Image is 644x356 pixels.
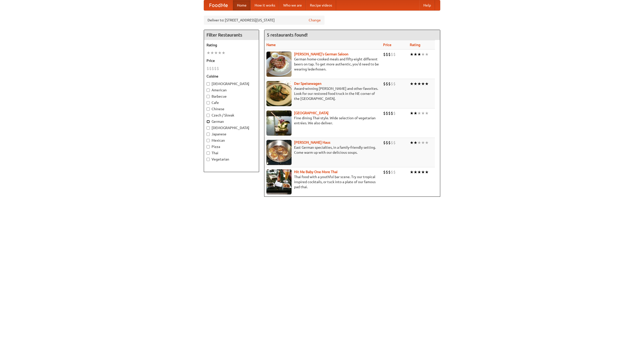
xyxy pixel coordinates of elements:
li: $ [391,140,393,145]
li: ★ [417,81,421,87]
a: FoodMe [204,0,233,10]
a: [PERSON_NAME]'s German Saloon [294,52,348,56]
li: $ [388,52,391,57]
li: ★ [425,169,429,175]
li: ★ [425,110,429,116]
input: Chinese [207,107,210,111]
li: $ [393,81,396,87]
ng-pluralize: 5 restaurants found! [267,32,308,37]
a: Rating [410,43,420,47]
li: $ [391,52,393,57]
a: Home [233,0,251,10]
li: ★ [417,110,421,116]
li: $ [391,169,393,175]
a: Der Speisewagen [294,82,321,86]
a: [GEOGRAPHIC_DATA] [294,111,329,115]
p: German home-cooked meals and fifty-eight different beers on tap. To get more authentic, you'd nee... [266,57,379,72]
label: Cafe [207,100,256,105]
li: $ [393,140,396,145]
input: Barbecue [207,95,210,98]
li: $ [393,169,396,175]
a: [PERSON_NAME] Haus [294,140,330,144]
li: ★ [410,52,414,57]
li: $ [383,110,386,116]
li: ★ [410,110,414,116]
li: ★ [425,140,429,145]
li: ★ [421,110,425,116]
li: $ [393,52,396,57]
label: Japanese [207,132,256,137]
a: How it works [251,0,279,10]
a: Hit Me Baby One More Thai [294,170,338,174]
p: East German specialties, in a family-friendly setting. Come warm up with our delicious soups. [266,145,379,155]
li: $ [217,66,219,71]
li: ★ [414,169,417,175]
li: $ [207,66,209,71]
input: Thai [207,151,210,155]
li: $ [393,110,396,116]
li: ★ [421,140,425,145]
label: American [207,88,256,93]
li: $ [386,140,388,145]
label: Pizza [207,144,256,149]
li: ★ [410,81,414,87]
label: Chinese [207,106,256,111]
input: Japanese [207,133,210,136]
li: ★ [417,52,421,57]
a: Recipe videos [306,0,336,10]
p: Fine dining Thai-style. Wide selection of vegetarian entrées. We also deliver. [266,115,379,126]
li: ★ [425,81,429,87]
li: $ [388,81,391,87]
h5: Cuisine [207,74,256,79]
li: ★ [410,169,414,175]
li: $ [212,66,214,71]
label: Mexican [207,138,256,143]
li: ★ [417,169,421,175]
li: $ [383,169,386,175]
input: Cafe [207,101,210,104]
li: $ [391,81,393,87]
li: ★ [421,81,425,87]
li: $ [383,52,386,57]
li: ★ [421,52,425,57]
img: kohlhaus.jpg [266,140,292,165]
li: ★ [214,50,218,56]
li: ★ [210,50,214,56]
h5: Rating [207,43,256,48]
label: [DEMOGRAPHIC_DATA] [207,125,256,130]
li: ★ [414,140,417,145]
img: satay.jpg [266,110,292,136]
li: $ [386,169,388,175]
li: $ [214,66,217,71]
label: Vegetarian [207,157,256,162]
a: Change [309,18,321,23]
label: Barbecue [207,94,256,99]
img: babythai.jpg [266,169,292,194]
img: esthers.jpg [266,52,292,77]
img: speisewagen.jpg [266,81,292,106]
p: Award-winning [PERSON_NAME] and other favorites. Look for our restored food truck in the NE corne... [266,86,379,101]
label: Czech / Slovak [207,113,256,118]
li: ★ [414,52,417,57]
label: Thai [207,150,256,155]
li: $ [386,110,388,116]
input: American [207,89,210,92]
li: ★ [421,169,425,175]
input: Vegetarian [207,158,210,161]
input: German [207,120,210,123]
div: Deliver to: [STREET_ADDRESS][US_STATE] [204,16,325,25]
li: $ [386,52,388,57]
a: Help [419,0,435,10]
input: [DEMOGRAPHIC_DATA] [207,126,210,130]
li: $ [388,110,391,116]
li: ★ [414,110,417,116]
li: ★ [222,50,225,56]
li: ★ [410,140,414,145]
li: ★ [425,52,429,57]
label: German [207,119,256,124]
input: Pizza [207,145,210,148]
li: ★ [218,50,222,56]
